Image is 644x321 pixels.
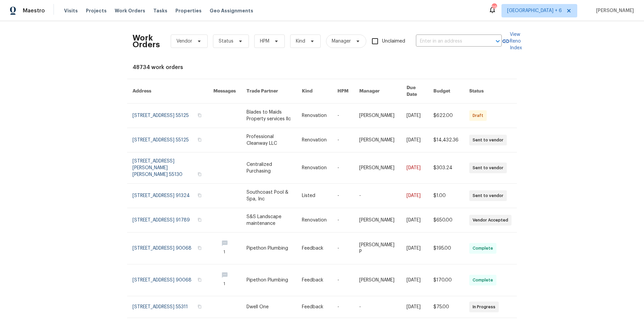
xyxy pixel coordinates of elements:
[297,184,332,208] td: Listed
[507,7,562,14] span: [GEOGRAPHIC_DATA] + 6
[332,38,351,45] span: Manager
[241,296,297,318] td: Dwell One
[23,7,45,14] span: Maestro
[132,35,160,48] h2: Work Orders
[297,128,332,152] td: Renovation
[241,79,297,104] th: Trade Partner
[493,37,502,46] button: Open
[354,296,401,318] td: -
[416,36,483,47] input: Enter in an address
[428,79,464,104] th: Budget
[153,8,167,13] span: Tasks
[297,208,332,233] td: Renovation
[260,38,269,45] span: HPM
[401,79,428,104] th: Due Date
[197,277,203,283] button: Copy Address
[241,128,297,152] td: Professional Cleanway LLC
[297,296,332,318] td: Feedback
[354,233,401,264] td: [PERSON_NAME] P
[332,152,354,184] td: -
[241,152,297,184] td: Centralized Purchasing
[197,192,203,198] button: Copy Address
[241,233,297,264] td: Pipethon Plumbing
[219,38,233,45] span: Status
[354,79,401,104] th: Manager
[197,137,203,143] button: Copy Address
[197,217,203,223] button: Copy Address
[332,128,354,152] td: -
[354,104,401,128] td: [PERSON_NAME]
[197,112,203,118] button: Copy Address
[297,233,332,264] td: Feedback
[241,104,297,128] td: Blades to Maids Property services llc
[354,152,401,184] td: [PERSON_NAME]
[332,264,354,296] td: -
[64,7,78,14] span: Visits
[127,79,208,104] th: Address
[241,208,297,233] td: S&S Landscape maintenance
[502,31,522,51] a: View Reno Index
[296,38,305,45] span: Kind
[593,7,634,14] span: [PERSON_NAME]
[464,79,517,104] th: Status
[354,264,401,296] td: [PERSON_NAME]
[332,79,354,104] th: HPM
[297,104,332,128] td: Renovation
[86,7,107,14] span: Projects
[208,79,241,104] th: Messages
[210,7,253,14] span: Geo Assignments
[197,245,203,251] button: Copy Address
[332,184,354,208] td: -
[492,4,496,11] div: 29
[297,264,332,296] td: Feedback
[332,208,354,233] td: -
[197,171,203,177] button: Copy Address
[241,184,297,208] td: Southcoast Pool & Spa, Inc
[354,128,401,152] td: [PERSON_NAME]
[115,7,145,14] span: Work Orders
[176,38,192,45] span: Vendor
[382,38,405,45] span: Unclaimed
[332,296,354,318] td: -
[132,64,512,71] div: 48734 work orders
[241,264,297,296] td: Pipethon Plumbing
[354,184,401,208] td: -
[332,233,354,264] td: -
[297,79,332,104] th: Kind
[297,152,332,184] td: Renovation
[354,208,401,233] td: [PERSON_NAME]
[197,304,203,310] button: Copy Address
[175,7,202,14] span: Properties
[332,104,354,128] td: -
